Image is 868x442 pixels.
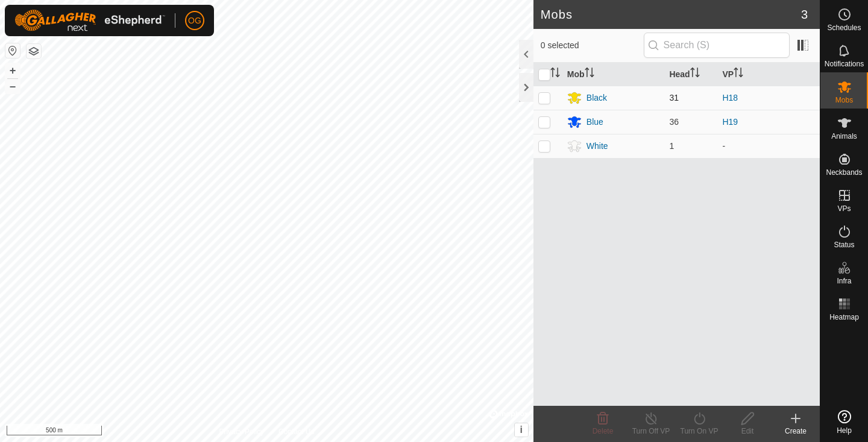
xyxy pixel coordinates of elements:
[722,117,738,127] a: H19
[593,427,614,435] span: Delete
[675,426,723,437] div: Turn On VP
[834,241,854,248] span: Status
[14,10,165,31] img: Gallagher Logo
[669,141,674,151] span: 1
[644,33,790,58] input: Search (S)
[520,425,523,435] span: i
[5,43,20,58] button: Reset Map
[723,426,772,437] div: Edit
[627,426,675,437] div: Turn Off VP
[837,205,851,212] span: VPs
[669,117,679,127] span: 36
[562,63,665,86] th: Mob
[825,60,864,68] span: Notifications
[515,423,528,437] button: i
[837,277,851,285] span: Infra
[772,426,820,437] div: Create
[820,405,868,439] a: Help
[587,140,608,153] div: White
[5,79,20,93] button: –
[278,426,314,437] a: Contact Us
[587,116,603,128] div: Blue
[717,63,820,86] th: VP
[587,92,607,104] div: Black
[831,133,857,140] span: Animals
[690,69,700,79] p-sorticon: Activate to sort
[5,63,20,78] button: +
[827,24,861,31] span: Schedules
[837,427,852,434] span: Help
[801,5,808,24] span: 3
[734,69,743,79] p-sorticon: Activate to sort
[717,134,820,158] td: -
[550,69,560,79] p-sorticon: Activate to sort
[835,96,853,104] span: Mobs
[829,314,859,321] span: Heatmap
[219,426,264,437] a: Privacy Policy
[188,14,201,27] span: OG
[27,44,41,58] button: Map Layers
[722,93,738,103] a: H18
[585,69,594,79] p-sorticon: Activate to sort
[669,93,679,103] span: 31
[541,39,644,52] span: 0 selected
[664,63,717,86] th: Head
[826,169,862,176] span: Neckbands
[541,7,801,22] h2: Mobs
